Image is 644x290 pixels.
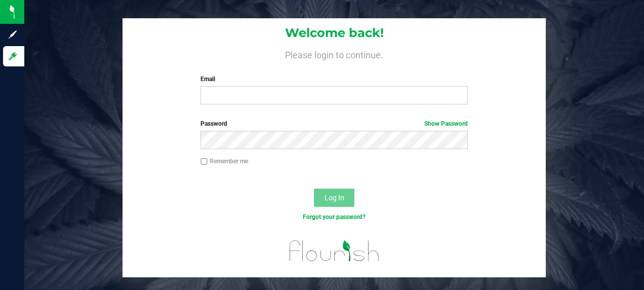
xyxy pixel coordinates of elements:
[123,48,546,60] h4: Please login to continue.
[200,120,227,127] span: Password
[8,51,18,61] inline-svg: Log in
[123,26,546,40] h1: Welcome back!
[325,194,344,202] span: Log In
[200,157,248,166] label: Remember me
[200,158,208,165] input: Remember me
[8,29,18,40] inline-svg: Sign up
[200,75,467,84] label: Email
[281,233,387,269] img: flourish_logo.svg
[424,120,468,127] a: Show Password
[314,189,354,207] button: Log In
[303,213,366,221] a: Forgot your password?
